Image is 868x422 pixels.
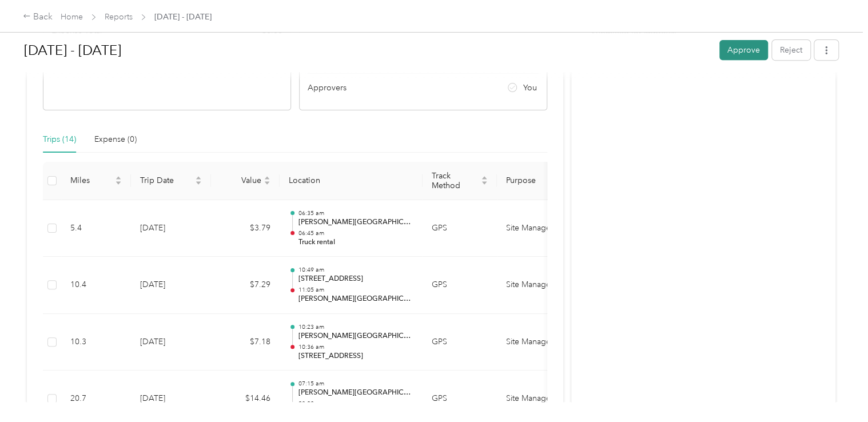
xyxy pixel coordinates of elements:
[298,209,413,217] p: 06:35 am
[308,82,347,94] span: Approvers
[298,380,413,388] p: 07:15 am
[298,274,413,284] p: [STREET_ADDRESS]
[24,37,711,64] h1: Sep 1 - 30, 2025
[264,180,270,186] span: caret-down
[211,162,280,200] th: Value
[131,200,211,257] td: [DATE]
[61,257,131,314] td: 10.4
[772,40,810,60] button: Reject
[298,351,413,361] p: [STREET_ADDRESS]
[115,174,122,181] span: caret-up
[61,12,83,22] a: Home
[523,82,537,94] span: You
[481,180,488,186] span: caret-down
[497,257,583,314] td: Site Management
[131,162,211,200] th: Trip Date
[423,162,497,200] th: Track Method
[298,266,413,274] p: 10:49 am
[105,12,133,22] a: Reports
[43,133,76,146] div: Trips (14)
[298,237,413,248] p: Truck rental
[131,257,211,314] td: [DATE]
[298,286,413,294] p: 11:05 am
[298,400,413,408] p: 08:02 am
[804,358,868,422] iframe: Everlance-gr Chat Button Frame
[497,314,583,371] td: Site Management
[211,314,280,371] td: $7.18
[140,176,193,185] span: Trip Date
[719,40,768,60] button: Approve
[423,257,497,314] td: GPS
[497,200,583,257] td: Site Management
[298,217,413,228] p: [PERSON_NAME][GEOGRAPHIC_DATA] ([GEOGRAPHIC_DATA])
[264,174,270,181] span: caret-up
[94,133,137,146] div: Expense (0)
[298,331,413,341] p: [PERSON_NAME][GEOGRAPHIC_DATA] ([GEOGRAPHIC_DATA])
[61,162,131,200] th: Miles
[298,294,413,304] p: [PERSON_NAME][GEOGRAPHIC_DATA] ([GEOGRAPHIC_DATA])
[432,171,479,190] span: Track Method
[220,176,261,185] span: Value
[423,200,497,257] td: GPS
[506,176,564,185] span: Purpose
[497,162,583,200] th: Purpose
[131,314,211,371] td: [DATE]
[280,162,423,200] th: Location
[481,174,488,181] span: caret-up
[423,314,497,371] td: GPS
[298,229,413,237] p: 06:45 am
[70,176,113,185] span: Miles
[298,343,413,351] p: 10:36 am
[61,314,131,371] td: 10.3
[211,257,280,314] td: $7.29
[298,323,413,331] p: 10:23 am
[61,200,131,257] td: 5.4
[154,11,212,23] span: [DATE] - [DATE]
[195,180,202,186] span: caret-down
[211,200,280,257] td: $3.79
[23,10,53,24] div: Back
[195,174,202,181] span: caret-up
[298,388,413,398] p: [PERSON_NAME][GEOGRAPHIC_DATA] ([GEOGRAPHIC_DATA])
[115,180,122,186] span: caret-down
